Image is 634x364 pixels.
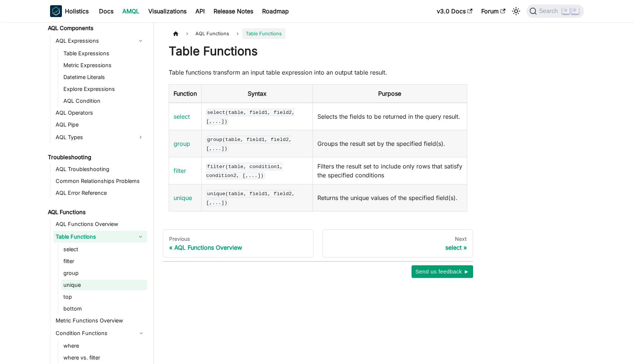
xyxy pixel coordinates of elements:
[46,152,147,163] a: Troubleshooting
[206,109,295,125] code: select(table, field1, field2, [,...])
[61,280,147,290] a: unique
[61,268,147,278] a: group
[323,229,473,258] a: Nextselect
[61,48,147,59] a: Table Expressions
[174,194,192,201] a: unique
[313,103,467,130] td: Selects the fields to be returned in the query result.
[329,236,467,242] div: Next
[53,108,147,118] a: AQL Operators
[53,219,147,229] a: AQL Functions Overview
[313,130,467,157] td: Groups the result set by the specified field(s).
[50,5,62,17] img: Holistics
[61,96,147,106] a: AQL Condition
[134,131,147,143] button: Expand sidebar category 'AQL Types'
[53,315,147,326] a: Metric Functions Overview
[192,28,233,39] span: AQL Functions
[537,8,562,14] span: Search
[313,184,467,211] td: Returns the unique values of the specified field(s).
[53,119,147,130] a: AQL Pipe
[95,5,118,17] a: Docs
[61,292,147,302] a: top
[163,229,473,258] nav: Docs pages
[169,28,467,39] nav: Breadcrumbs
[65,7,89,16] b: Holistics
[134,231,147,243] button: Collapse sidebar category 'Table Functions'
[174,167,186,174] a: filter
[53,35,134,47] a: AQL Expressions
[415,267,469,276] span: Send us feedback ►
[191,5,209,17] a: API
[61,256,147,266] a: filter
[209,5,258,17] a: Release Notes
[206,136,292,152] code: group(table, field1, field2, [,...])
[61,341,147,351] a: where
[61,72,147,82] a: Datetime Literals
[53,231,134,243] a: Table Functions
[169,28,183,39] a: Home page
[46,23,147,33] a: AQL Components
[562,7,569,14] kbd: ⌘
[206,163,283,179] code: filter(table, condition1, condition2, [,...])
[477,5,510,17] a: Forum
[53,131,134,143] a: AQL Types
[169,68,467,77] p: Table functions transform an input table expression into an output table result.
[169,244,307,251] div: AQL Functions Overview
[61,84,147,94] a: Explore Expressions
[50,5,89,17] a: HolisticsHolistics
[53,327,147,339] a: Condition Functions
[169,44,467,59] h1: Table Functions
[53,164,147,174] a: AQL Troubleshooting
[174,113,190,120] a: select
[61,352,147,363] a: where vs. filter
[61,60,147,70] a: Metric Expressions
[163,229,314,258] a: PreviousAQL Functions Overview
[43,22,154,364] nav: Docs sidebar
[510,5,522,17] button: Switch between dark and light mode (currently light mode)
[242,28,285,39] span: Table Functions
[412,265,473,278] button: Send us feedback ►
[53,188,147,198] a: AQL Error Reference
[202,85,313,103] th: Syntax
[134,35,147,47] button: Collapse sidebar category 'AQL Expressions'
[258,5,293,17] a: Roadmap
[169,85,202,103] th: Function
[313,157,467,184] td: Filters the result set to include only rows that satisfy the specified conditions
[169,236,307,242] div: Previous
[118,5,144,17] a: AMQL
[46,207,147,217] a: AQL Functions
[329,244,467,251] div: select
[144,5,191,17] a: Visualizations
[571,7,579,14] kbd: K
[174,140,190,147] a: group
[206,190,295,206] code: unique(table, field1, field2, [,...])
[313,85,467,103] th: Purpose
[61,304,147,314] a: bottom
[53,176,147,186] a: Common Relationships Problems
[432,5,477,17] a: v3.0 Docs
[526,4,584,18] button: Search (Command+K)
[61,244,147,255] a: select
